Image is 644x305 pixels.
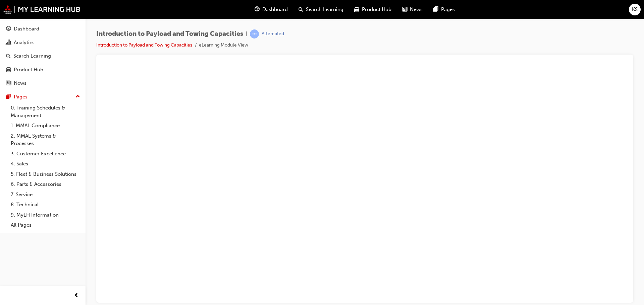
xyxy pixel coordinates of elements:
span: car-icon [354,5,359,14]
a: Introduction to Payload and Towing Capacities [96,42,192,48]
span: pages-icon [433,5,438,14]
span: Search Learning [306,6,343,13]
a: 0. Training Schedules & Management [8,103,83,121]
span: News [410,6,423,13]
a: 9. MyLH Information [8,210,83,220]
a: Analytics [3,36,83,49]
span: news-icon [6,80,11,86]
span: up-icon [75,92,80,101]
button: DashboardAnalyticsSearch LearningProduct HubNews [3,21,83,91]
div: Dashboard [14,25,39,33]
button: KS [629,4,641,15]
a: 2. MMAL Systems & Processes [8,131,83,149]
div: Attempted [262,31,284,37]
span: car-icon [6,67,11,73]
span: chart-icon [6,40,11,46]
div: Pages [14,93,28,101]
span: guage-icon [255,5,260,14]
button: Pages [3,91,83,103]
span: prev-icon [74,292,79,300]
span: Product Hub [362,6,391,13]
span: guage-icon [6,26,11,32]
span: pages-icon [6,94,11,100]
a: Dashboard [3,23,83,35]
img: mmal [3,5,80,14]
a: 1. MMAL Compliance [8,121,83,131]
span: search-icon [299,5,303,14]
a: Product Hub [3,64,83,76]
div: News [14,79,26,87]
div: Search Learning [13,52,51,60]
a: 6. Parts & Accessories [8,179,83,189]
a: 4. Sales [8,159,83,169]
span: | [246,30,247,38]
a: news-iconNews [397,3,428,16]
a: Search Learning [3,50,83,62]
a: search-iconSearch Learning [293,3,349,16]
span: Introduction to Payload and Towing Capacities [96,30,243,38]
span: learningRecordVerb_ATTEMPT-icon [250,29,259,39]
div: Product Hub [14,66,43,74]
a: All Pages [8,220,83,230]
a: guage-iconDashboard [249,3,293,16]
div: Analytics [14,39,35,47]
a: 3. Customer Excellence [8,149,83,159]
li: eLearning Module View [199,42,248,49]
span: Pages [441,6,455,13]
a: car-iconProduct Hub [349,3,397,16]
span: search-icon [6,53,11,59]
a: 8. Technical [8,200,83,210]
span: Dashboard [262,6,288,13]
a: 5. Fleet & Business Solutions [8,169,83,179]
a: 7. Service [8,189,83,200]
a: pages-iconPages [428,3,460,16]
span: news-icon [402,5,407,14]
a: News [3,77,83,89]
span: KS [632,6,638,13]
